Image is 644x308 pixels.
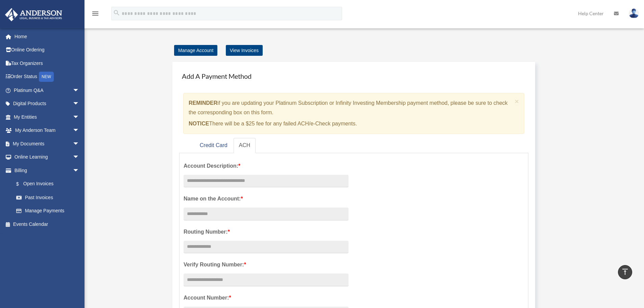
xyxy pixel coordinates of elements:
[73,97,86,111] span: arrow_drop_down
[184,194,349,204] label: Name on the Account:
[621,268,629,276] i: vertical_align_top
[226,45,263,56] a: View Invoices
[5,30,90,43] a: Home
[9,177,90,191] a: $Open Invoices
[5,84,90,97] a: Platinum Q&Aarrow_drop_down
[5,110,90,124] a: My Entitiesarrow_drop_down
[174,45,217,56] a: Manage Account
[5,164,90,177] a: Billingarrow_drop_down
[73,150,86,164] span: arrow_drop_down
[194,138,233,153] a: Credit Card
[189,121,209,126] strong: NOTICE
[629,8,639,18] img: User Pic
[73,164,86,177] span: arrow_drop_down
[5,217,90,231] a: Events Calendar
[189,100,217,106] strong: REMINDER
[9,204,86,218] a: Manage Payments
[9,191,90,204] a: Past Invoices
[20,180,23,188] span: $
[5,56,90,70] a: Tax Organizers
[618,265,632,279] a: vertical_align_top
[184,227,349,237] label: Routing Number:
[234,138,256,153] a: ACH
[91,12,99,18] a: menu
[5,70,90,84] a: Order StatusNEW
[5,97,90,111] a: Digital Productsarrow_drop_down
[91,9,99,18] i: menu
[184,260,349,269] label: Verify Routing Number:
[515,98,519,105] button: Close
[183,93,524,134] div: if you are updating your Platinum Subscription or Infinity Investing Membership payment method, p...
[73,110,86,124] span: arrow_drop_down
[3,8,64,21] img: Anderson Advisors Platinum Portal
[39,72,54,82] div: NEW
[73,137,86,151] span: arrow_drop_down
[189,119,512,128] p: There will be a $25 fee for any failed ACH/e-Check payments.
[73,124,86,138] span: arrow_drop_down
[184,293,349,303] label: Account Number:
[5,43,90,57] a: Online Ordering
[5,150,90,164] a: Online Learningarrow_drop_down
[113,9,120,17] i: search
[179,69,528,84] h4: Add A Payment Method
[184,161,349,171] label: Account Description:
[5,124,90,137] a: My Anderson Teamarrow_drop_down
[73,84,86,97] span: arrow_drop_down
[515,97,519,105] span: ×
[5,137,90,150] a: My Documentsarrow_drop_down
